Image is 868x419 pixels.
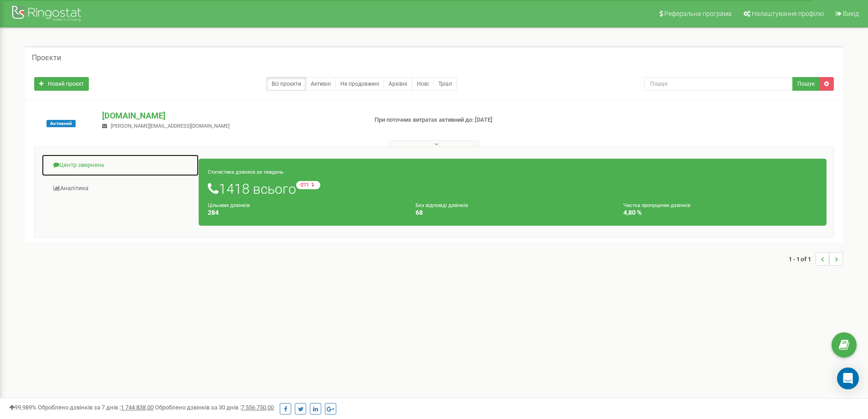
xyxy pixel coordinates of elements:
[843,10,859,17] span: Вихід
[384,77,412,91] a: Архівні
[433,77,457,91] a: Тріал
[121,404,154,411] u: 1 744 838,00
[46,120,76,127] span: Активний
[41,154,199,176] a: Центр звернень
[41,177,199,200] a: Аналiтика
[416,209,610,216] h4: 68
[789,243,843,275] nav: ...
[792,77,820,91] button: Пошук
[241,404,274,411] u: 7 556 750,00
[644,77,793,91] input: Пошук
[296,181,320,189] small: -271
[111,123,230,129] span: [PERSON_NAME][EMAIL_ADDRESS][DOMAIN_NAME]
[335,77,384,91] a: Не продовжені
[306,77,336,91] a: Активні
[623,209,817,216] h4: 4,80 %
[208,181,817,197] h1: 1418 всього
[416,202,468,208] small: Без відповіді дзвінків
[789,252,816,266] span: 1 - 1 of 1
[752,10,824,17] span: Налаштування профілю
[208,209,402,216] h4: 284
[208,169,283,175] small: Статистика дзвінків за тиждень
[208,202,250,208] small: Цільових дзвінків
[32,54,61,62] h5: Проєкти
[837,367,859,389] div: Open Intercom Messenger
[267,77,306,91] a: Всі проєкти
[623,202,690,208] small: Частка пропущених дзвінків
[38,404,154,411] span: Оброблено дзвінків за 7 днів :
[155,404,274,411] span: Оброблено дзвінків за 30 днів :
[102,110,360,122] p: [DOMAIN_NAME]
[664,10,732,17] span: Реферальна програма
[34,77,89,91] a: Новий проєкт
[9,404,36,411] span: 99,989%
[375,116,564,124] p: При поточних витратах активний до: [DATE]
[412,77,434,91] a: Нові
